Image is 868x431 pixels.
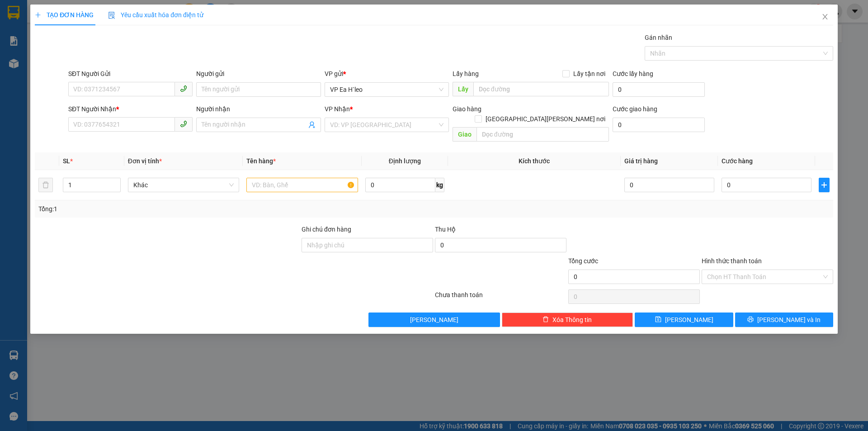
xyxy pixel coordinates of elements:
[68,69,193,79] div: SĐT Người Gửi
[613,118,705,132] input: Cước giao hàng
[635,313,733,327] button: save[PERSON_NAME]
[570,69,609,79] span: Lấy tận nơi
[613,82,705,97] input: Cước lấy hàng
[133,178,234,192] span: Khác
[434,290,567,306] div: Chưa thanh toán
[453,70,479,77] span: Lấy hàng
[645,34,672,41] label: Gán nhãn
[196,104,321,114] div: Người nhận
[302,238,433,252] input: Ghi chú đơn hàng
[308,121,316,128] span: user-add
[552,315,592,325] span: Xóa Thông tin
[368,313,500,327] button: [PERSON_NAME]
[453,82,473,96] span: Lấy
[655,316,661,323] span: save
[519,157,550,165] span: Kích thước
[246,178,358,192] input: VD: Bàn, Ghế
[35,11,94,19] span: TẠO ĐƠN HÀNG
[473,82,609,96] input: Dọc đường
[38,178,53,192] button: delete
[568,257,598,265] span: Tổng cước
[38,204,335,214] div: Tổng: 1
[624,157,658,165] span: Giá trị hàng
[735,313,833,327] button: printer[PERSON_NAME] và In
[757,315,821,325] span: [PERSON_NAME] và In
[722,157,753,165] span: Cước hàng
[819,181,829,189] span: plus
[502,313,633,327] button: deleteXóa Thông tin
[453,105,481,113] span: Giao hàng
[613,105,657,113] label: Cước giao hàng
[453,127,476,142] span: Giao
[325,69,449,79] div: VP gửi
[435,178,444,192] span: kg
[180,85,187,92] span: phone
[35,12,41,18] span: plus
[476,127,609,142] input: Dọc đường
[821,13,829,20] span: close
[128,157,162,165] span: Đơn vị tính
[246,157,276,165] span: Tên hàng
[747,316,754,323] span: printer
[665,315,713,325] span: [PERSON_NAME]
[482,114,609,124] span: [GEOGRAPHIC_DATA][PERSON_NAME] nơi
[325,105,350,113] span: VP Nhận
[389,157,421,165] span: Định lượng
[435,226,456,233] span: Thu Hộ
[63,157,70,165] span: SL
[196,69,321,79] div: Người gửi
[542,316,549,323] span: delete
[108,11,203,19] span: Yêu cầu xuất hóa đơn điện tử
[624,178,714,192] input: 0
[302,226,351,233] label: Ghi chú đơn hàng
[330,83,443,96] span: VP Ea H`leo
[68,104,193,114] div: SĐT Người Nhận
[819,178,830,192] button: plus
[180,120,187,128] span: phone
[812,5,838,30] button: Close
[613,70,653,77] label: Cước lấy hàng
[410,315,458,325] span: [PERSON_NAME]
[702,257,762,265] label: Hình thức thanh toán
[108,12,115,19] img: icon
